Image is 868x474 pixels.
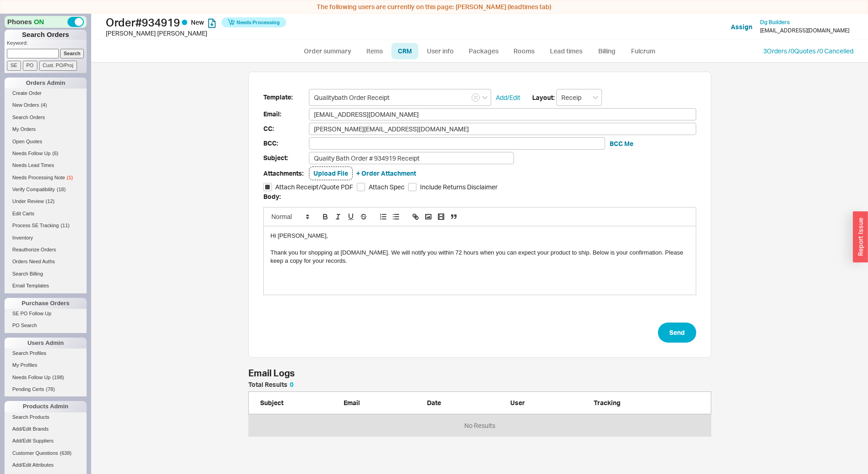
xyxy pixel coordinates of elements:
[263,123,309,135] span: CC:
[5,30,87,40] h1: Search Orders
[591,43,623,59] a: Billing
[313,169,348,178] button: Upload File
[532,93,555,102] span: Layout:
[236,16,280,29] span: Needs Processing
[52,375,64,380] span: ( 198 )
[5,161,87,170] a: Needs Lead Times
[248,369,295,378] h3: Email Logs
[456,3,551,10] span: [PERSON_NAME] (leadtimes tab)
[5,412,87,422] a: Search Products
[5,173,87,182] a: Needs Processing Note(1)
[298,43,358,59] a: Order summary
[408,183,416,191] input: Include Returns Disclaimer
[391,43,418,59] a: CRM
[12,198,44,204] span: Under Review
[12,450,58,456] span: Customer Questions
[5,137,87,146] a: Open Quotes
[57,187,66,192] span: ( 18 )
[5,209,87,219] a: Edit Carts
[34,17,44,26] span: ON
[248,414,711,437] div: grid
[360,43,390,59] a: Items
[7,40,87,49] p: Keyword:
[5,245,87,255] a: Reauthorize Orders
[12,175,65,180] span: Needs Processing Note
[290,380,293,388] span: 0
[5,460,87,470] a: Add/Edit Attributes
[5,436,87,446] a: Add/Edit Suppliers
[221,17,286,27] button: Needs Processing
[271,249,689,266] div: Thank you for shopping at [DOMAIN_NAME]. We will notify you within 72 hours when you can expect y...
[275,182,353,192] span: Attach Receipt/Quote PDF
[5,197,87,206] a: Under Review(12)
[482,96,488,99] svg: open menu
[462,43,505,59] a: Packages
[23,61,37,70] input: PO
[543,43,589,59] a: Lead times
[5,360,87,370] a: My Profiles
[2,2,866,11] div: The following users are currently on this page:
[5,89,87,98] a: Create Order
[67,175,73,180] span: ( 1 )
[763,47,853,55] a: 3Orders /0Quotes /0 Cancelled
[594,399,621,406] span: Tracking
[593,96,598,99] svg: open menu
[248,414,711,437] div: No Results
[496,93,520,102] a: Add/Edit
[5,424,87,434] a: Add/Edit Brands
[106,16,437,29] h1: Order # 934919
[5,338,87,349] div: Users Admin
[263,109,309,120] span: Email:
[46,198,55,204] span: ( 12 )
[420,43,461,59] a: User info
[625,43,662,59] a: Fulcrum
[5,401,87,412] div: Products Admin
[7,61,21,70] input: SE
[41,102,47,108] span: ( 4 )
[12,102,39,108] span: New Orders
[5,349,87,358] a: Search Profiles
[507,43,541,59] a: Rooms
[12,151,51,156] span: Needs Follow Up
[610,139,633,148] button: BCC Me
[61,223,70,228] span: ( 11 )
[5,16,87,28] div: Phones
[5,385,87,394] a: Pending Certs(78)
[731,22,752,31] button: Assign
[344,399,360,406] span: Email
[5,309,87,318] a: SE PO Follow Up
[191,18,204,26] span: New
[510,399,525,406] span: User
[263,92,309,103] span: Template:
[356,169,416,178] button: + Order Attachment
[12,375,51,380] span: Needs Follow Up
[5,321,87,330] a: PO Search
[263,138,309,149] span: BCC:
[39,61,77,70] input: Cust. PO/Proj
[420,182,498,192] span: Include Returns Disclaimer
[669,327,685,338] span: Send
[52,151,58,156] span: ( 6 )
[357,183,365,191] input: Attach Spec
[263,183,272,191] input: Attach Receipt/Quote PDF
[106,29,437,38] div: [PERSON_NAME] [PERSON_NAME]
[5,125,87,134] a: My Orders
[5,149,87,158] a: Needs Follow Up(6)
[5,113,87,122] a: Search Orders
[5,78,87,89] div: Orders Admin
[309,89,491,106] input: Select Template
[5,448,87,458] a: Customer Questions(638)
[5,221,87,230] a: Process SE Tracking(11)
[760,19,790,26] a: Dg Builders
[5,281,87,291] a: Email Templates
[5,257,87,266] a: Orders Need Auths
[248,381,293,388] h5: Total Results
[5,298,87,309] div: Purchase Orders
[263,193,281,200] span: Body:
[263,152,309,164] span: Subject:
[271,232,689,240] div: Hi [PERSON_NAME],
[760,27,849,34] div: [EMAIL_ADDRESS][DOMAIN_NAME]
[658,323,696,343] button: Send
[12,187,55,192] span: Verify Compatibility
[260,399,283,406] span: Subject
